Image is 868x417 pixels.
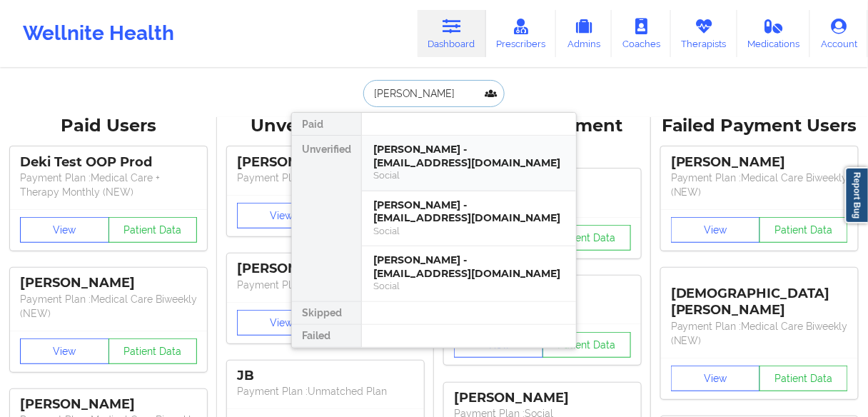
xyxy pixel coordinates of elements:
div: [PERSON_NAME] - [EMAIL_ADDRESS][DOMAIN_NAME] [373,253,565,280]
div: [PERSON_NAME] [20,396,197,413]
button: View [237,203,326,228]
p: Payment Plan : Unmatched Plan [237,384,414,398]
div: Skipped [292,302,361,325]
p: Payment Plan : Unmatched Plan [237,278,414,292]
div: [PERSON_NAME] [454,390,631,406]
button: Patient Data [759,217,849,243]
p: Payment Plan : Medical Care Biweekly (NEW) [671,171,848,199]
a: Account [810,10,868,57]
div: Social [373,225,565,237]
div: [PERSON_NAME] [237,261,414,277]
div: [PERSON_NAME] [20,275,197,291]
p: Payment Plan : Unmatched Plan [237,171,414,185]
div: Social [373,169,565,181]
p: Payment Plan : Medical Care + Therapy Monthly (NEW) [20,171,197,199]
button: View [671,366,760,391]
p: Payment Plan : Medical Care Biweekly (NEW) [671,319,848,348]
a: Report Bug [845,167,868,223]
a: Prescribers [486,10,557,57]
button: View [237,310,326,336]
button: Patient Data [542,225,632,251]
div: Social [373,280,565,292]
a: Medications [737,10,811,57]
div: Paid [292,113,361,136]
div: Unverified Users [227,115,424,137]
a: Coaches [612,10,671,57]
button: Patient Data [542,332,632,358]
div: Failed [292,325,361,348]
button: Patient Data [108,338,198,364]
div: Paid Users [10,115,207,137]
div: Failed Payment Users [661,115,858,137]
p: Payment Plan : Medical Care Biweekly (NEW) [20,292,197,321]
div: Unverified [292,136,361,302]
button: View [20,217,109,243]
button: View [20,338,109,364]
button: View [671,217,760,243]
div: JB [237,368,414,384]
div: [PERSON_NAME] - [EMAIL_ADDRESS][DOMAIN_NAME] [373,143,565,169]
a: Admins [556,10,612,57]
div: [DEMOGRAPHIC_DATA][PERSON_NAME] [671,275,848,318]
a: Dashboard [418,10,486,57]
div: [PERSON_NAME] [237,154,414,171]
div: [PERSON_NAME] [671,154,848,171]
a: Therapists [671,10,737,57]
button: Patient Data [759,366,849,391]
div: Deki Test OOP Prod [20,154,197,171]
button: Patient Data [108,217,198,243]
div: [PERSON_NAME] - [EMAIL_ADDRESS][DOMAIN_NAME] [373,199,565,225]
